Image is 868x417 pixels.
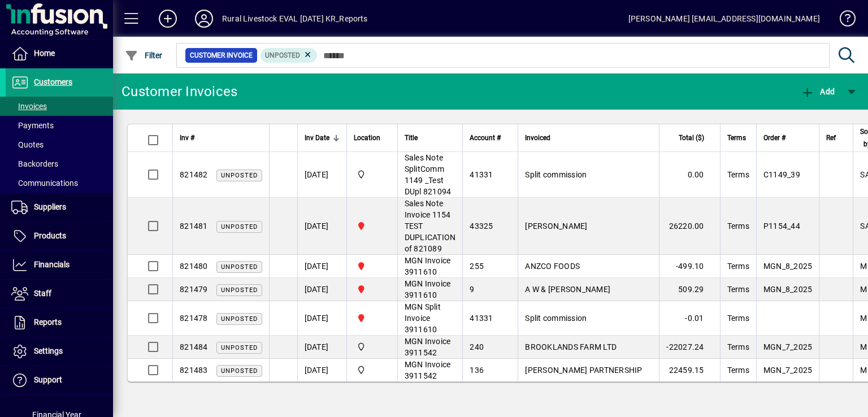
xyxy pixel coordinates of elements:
[525,170,587,179] span: Split commission
[6,251,113,279] a: Financials
[831,2,854,39] a: Knowledge Base
[265,51,300,59] span: Unposted
[727,170,749,179] span: Terms
[180,314,208,323] span: 821478
[405,337,451,357] span: MGN Invoice 3911542
[354,132,390,144] div: Location
[354,364,390,376] span: Jamie Shepherd
[354,341,390,353] span: Jamie Shepherd
[354,220,390,232] span: Unallocated
[6,193,113,221] a: Suppliers
[34,77,72,86] span: Customers
[525,221,587,231] span: [PERSON_NAME]
[525,132,550,144] span: Invoiced
[222,10,368,28] div: Rural Livestock EVAL [DATE] KR_Reports
[34,289,51,298] span: Staff
[405,302,441,334] span: MGN Split Invoice 3911610
[727,132,746,144] span: Terms
[659,359,719,381] td: 22459.15
[679,132,704,144] span: Total ($)
[180,342,208,351] span: 821484
[221,286,258,294] span: Unposted
[405,256,451,276] span: MGN Invoice 3911610
[305,132,329,144] span: Inv Date
[11,179,78,188] span: Communications
[6,366,113,394] a: Support
[727,366,749,375] span: Terms
[763,342,813,351] span: MGN_7_2025
[180,285,208,294] span: 821479
[763,285,813,294] span: MGN_8_2025
[305,132,340,144] div: Inv Date
[405,132,418,144] span: Title
[6,222,113,250] a: Products
[34,202,66,211] span: Suppliers
[354,260,390,272] span: Unallocated
[659,198,719,255] td: 26220.00
[186,8,222,29] button: Profile
[405,199,456,253] span: Sales Note Invoice 1154 TEST DUPLICATION of 821089
[180,170,208,179] span: 821482
[354,312,390,324] span: Unallocated
[727,342,749,351] span: Terms
[6,135,113,154] a: Quotes
[180,366,208,375] span: 821483
[11,140,44,149] span: Quotes
[11,159,58,168] span: Backorders
[727,314,749,323] span: Terms
[297,152,346,198] td: [DATE]
[659,152,719,198] td: 0.00
[763,132,813,144] div: Order #
[525,132,652,144] div: Invoiced
[180,132,262,144] div: Inv #
[525,342,617,351] span: BROOKLANDS FARM LTD
[727,221,749,231] span: Terms
[221,263,258,271] span: Unposted
[221,172,258,179] span: Unposted
[659,301,719,336] td: -0.01
[261,48,318,63] mat-chip: Customer Invoice Status: Unposted
[470,314,493,323] span: 41331
[763,170,800,179] span: C1149_39
[221,367,258,375] span: Unposted
[405,360,451,380] span: MGN Invoice 3911542
[470,285,474,294] span: 9
[525,314,587,323] span: Split commission
[221,315,258,323] span: Unposted
[6,97,113,116] a: Invoices
[122,45,166,66] button: Filter
[659,278,719,301] td: 509.29
[525,366,642,375] span: [PERSON_NAME] PARTNERSHIP
[180,262,208,271] span: 821480
[34,346,63,355] span: Settings
[727,285,749,294] span: Terms
[34,375,62,384] span: Support
[470,342,484,351] span: 240
[297,255,346,278] td: [DATE]
[6,116,113,135] a: Payments
[763,132,785,144] span: Order #
[6,154,113,173] a: Backorders
[297,359,346,381] td: [DATE]
[470,262,484,271] span: 255
[297,336,346,359] td: [DATE]
[405,279,451,299] span: MGN Invoice 3911610
[763,262,813,271] span: MGN_8_2025
[297,198,346,255] td: [DATE]
[727,262,749,271] span: Terms
[297,301,346,336] td: [DATE]
[801,87,835,96] span: Add
[763,221,800,231] span: P1154_44
[34,260,70,269] span: Financials
[11,102,47,111] span: Invoices
[297,278,346,301] td: [DATE]
[180,132,194,144] span: Inv #
[470,132,511,144] div: Account #
[121,82,237,101] div: Customer Invoices
[34,318,62,327] span: Reports
[6,337,113,366] a: Settings
[6,173,113,193] a: Communications
[826,132,836,144] span: Ref
[150,8,186,29] button: Add
[470,221,493,231] span: 43325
